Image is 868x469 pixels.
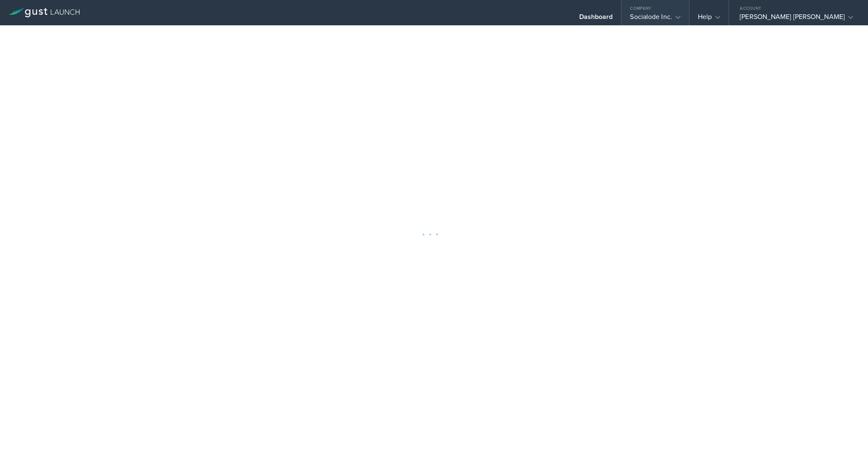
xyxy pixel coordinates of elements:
[698,13,720,25] div: Help
[630,13,680,25] div: Socialode Inc.
[740,13,853,25] div: [PERSON_NAME] [PERSON_NAME]
[826,429,868,469] iframe: Chat Widget
[579,13,613,25] div: Dashboard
